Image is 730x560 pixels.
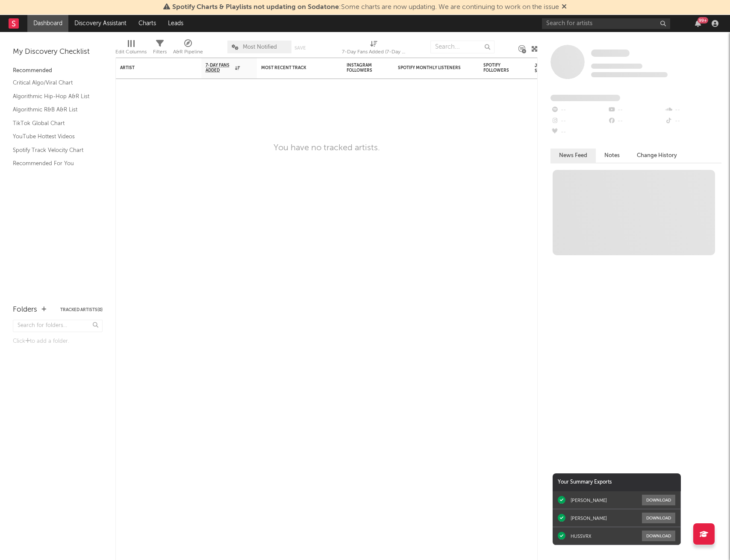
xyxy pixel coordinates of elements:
[665,116,721,127] div: --
[698,17,708,23] div: 99 +
[607,105,664,116] div: --
[562,4,567,11] span: Dismiss
[571,497,607,503] div: [PERSON_NAME]
[13,159,94,168] a: Recommended For You
[642,531,675,541] button: Download
[342,36,406,61] div: 7-Day Fans Added (7-Day Fans Added)
[13,105,94,114] a: Algorithmic R&B A&R List
[550,105,607,116] div: --
[591,72,668,77] span: 0 fans last week
[261,65,325,70] div: Most Recent Track
[68,15,132,32] a: Discovery Assistant
[13,132,94,141] a: YouTube Hottest Videos
[162,15,189,32] a: Leads
[347,63,377,73] div: Instagram Followers
[13,320,103,332] input: Search for folders...
[294,46,306,50] button: Save
[13,92,94,101] a: Algorithmic Hip-Hop A&R List
[642,495,675,505] button: Download
[13,47,103,57] div: My Discovery Checklist
[607,116,664,127] div: --
[153,47,167,57] div: Filters
[628,149,686,163] button: Change History
[571,515,607,521] div: [PERSON_NAME]
[13,66,103,76] div: Recommended
[483,63,513,73] div: Spotify Followers
[342,47,406,57] div: 7-Day Fans Added (7-Day Fans Added)
[642,513,675,523] button: Download
[206,63,233,73] span: 7-Day Fans Added
[172,4,559,11] span: : Some charts are now updating. We are continuing to work on the issue
[550,116,607,127] div: --
[120,65,184,70] div: Artist
[591,50,630,57] span: Some Artist
[115,36,147,61] div: Edit Columns
[173,47,203,57] div: A&R Pipeline
[243,44,277,50] span: Most Notified
[596,149,628,163] button: Notes
[591,64,642,69] span: Tracking Since: [DATE]
[27,15,68,32] a: Dashboard
[542,18,670,29] input: Search for artists
[13,119,94,128] a: TikTok Global Chart
[665,105,721,116] div: --
[398,65,462,70] div: Spotify Monthly Listeners
[172,4,339,11] span: Spotify Charts & Playlists not updating on Sodatone
[115,47,147,57] div: Edit Columns
[153,36,167,61] div: Filters
[553,473,681,491] div: Your Summary Exports
[132,15,162,32] a: Charts
[550,127,607,138] div: --
[535,63,556,73] div: Jump Score
[274,143,380,153] div: You have no tracked artists.
[13,146,94,155] a: Spotify Track Velocity Chart
[550,149,596,163] button: News Feed
[13,78,94,87] a: Critical Algo/Viral Chart
[430,41,495,53] input: Search...
[591,49,630,58] a: Some Artist
[60,308,103,312] button: Tracked Artists(0)
[173,36,203,61] div: A&R Pipeline
[571,533,592,539] div: HUSSVRX
[13,336,103,347] div: Click to add a folder.
[13,305,37,315] div: Folders
[550,95,620,101] span: Fans Added by Platform
[695,20,701,27] button: 99+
